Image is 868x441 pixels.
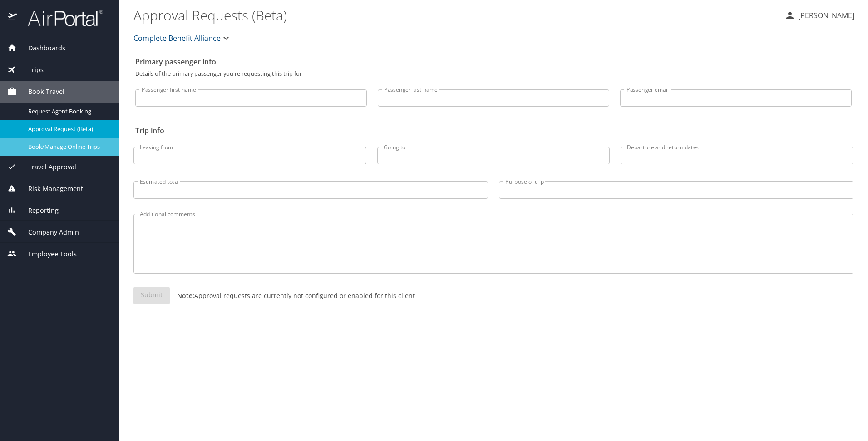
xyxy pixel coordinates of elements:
[17,87,64,97] span: Book Travel
[28,125,108,133] span: Approval Request (Beta)
[28,142,108,151] span: Book/Manage Online Trips
[135,123,852,138] h2: Trip info
[17,43,65,53] span: Dashboards
[795,10,854,21] p: [PERSON_NAME]
[17,65,44,75] span: Trips
[170,291,415,300] p: Approval requests are currently not configured or enabled for this client
[781,7,858,24] button: [PERSON_NAME]
[8,9,18,27] img: icon-airportal.png
[177,291,194,300] strong: Note:
[17,206,59,216] span: Reporting
[17,162,76,172] span: Travel Approval
[130,29,235,47] button: Complete Benefit Alliance
[28,107,108,116] span: Request Agent Booking
[17,249,77,259] span: Employee Tools
[135,71,852,77] p: Details of the primary passenger you're requesting this trip for
[17,227,79,237] span: Company Admin
[133,1,777,29] h1: Approval Requests (Beta)
[18,9,103,27] img: airportal-logo.png
[135,54,852,69] h2: Primary passenger info
[17,184,83,194] span: Risk Management
[133,32,221,44] span: Complete Benefit Alliance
